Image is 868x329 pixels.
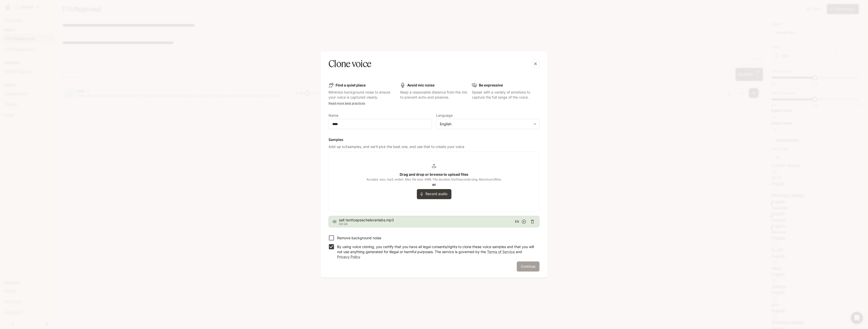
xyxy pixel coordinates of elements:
[400,172,468,176] b: Drag and drop or browse to upload files
[329,57,371,70] h5: Clone voice
[336,83,366,87] b: Find a quiet place
[487,250,515,254] a: Terms of Service
[329,101,365,105] a: Read more best practices
[472,90,539,100] p: Speak with a variety of emotions to capture the full range of the voice.
[337,244,535,259] p: By using voice cloning, you certify that you have all legal consents/rights to clone these voice ...
[329,137,539,142] h6: Samples
[515,219,519,224] span: EN
[329,90,396,100] p: Minimize background noise to ensure your voice is captured clearly.
[432,182,436,187] b: or
[436,122,539,127] div: English
[517,261,539,272] button: Continue
[329,144,539,149] p: Add up to 3 samples, and we'll pick the best one, and use that to create your voice
[366,177,502,182] span: Accepts: wav, mp3, webm. Max file size: 4MB. File duration 5 to 15 seconds long. Maximum 3 files.
[407,83,435,87] b: Avoid mic noise
[440,122,531,127] div: English
[337,235,381,241] p: Remove background noise
[337,255,360,259] a: Privacy Policy
[479,83,503,87] b: Be expressive
[400,90,468,100] p: Keep a reasonable distance from the mic to prevent echo and plosives.
[436,114,453,117] p: Language
[339,223,515,226] p: 00:24
[339,218,515,223] span: salt texttospeechelevenlabs.mp3
[329,114,338,117] p: Name
[417,189,451,199] button: Record audio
